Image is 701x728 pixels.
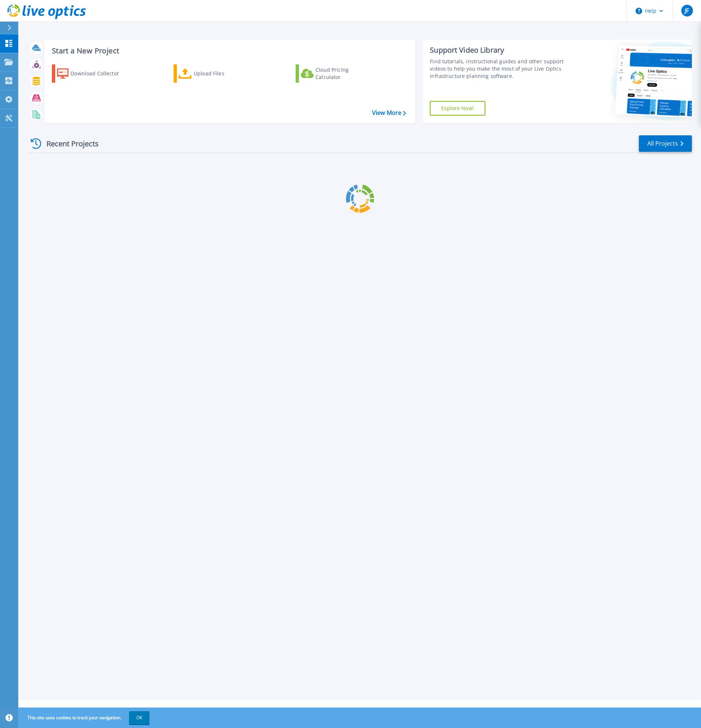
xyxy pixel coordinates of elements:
[430,58,567,80] div: Find tutorials, instructional guides and other support videos to help you make the most of your L...
[372,109,406,116] a: View More
[20,711,149,724] span: This site uses cookies to track your navigation.
[639,135,692,152] a: All Projects
[52,64,133,83] a: Download Collector
[52,47,406,55] h3: Start a New Project
[174,64,255,83] a: Upload Files
[685,8,689,14] span: JF
[129,711,149,724] button: OK
[430,101,485,116] a: Explore Now!
[194,66,252,81] div: Upload Files
[296,64,377,83] a: Cloud Pricing Calculator
[430,45,567,55] div: Support Video Library
[315,66,374,81] div: Cloud Pricing Calculator
[71,66,129,81] div: Download Collector
[28,135,109,153] div: Recent Projects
